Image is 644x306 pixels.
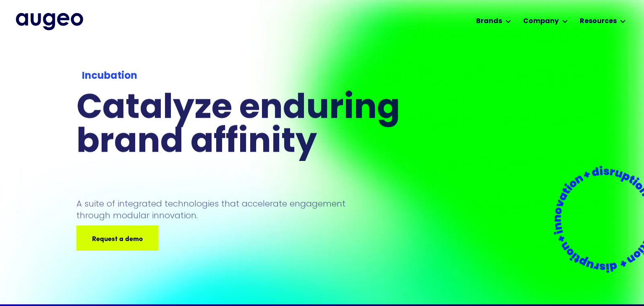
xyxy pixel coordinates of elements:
h1: Catalyze enduring brand affinity [76,92,439,160]
div: Resources [580,16,617,26]
div: Company [523,16,559,26]
a: Request a demo [76,226,158,251]
a: home [16,13,83,30]
p: A suite of integrated technologies that accelerate engagement through modular innovation. [76,198,365,221]
div: Incubation [82,69,433,84]
div: Brands [476,16,502,26]
img: Augeo's full logo in midnight blue. [16,13,83,30]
